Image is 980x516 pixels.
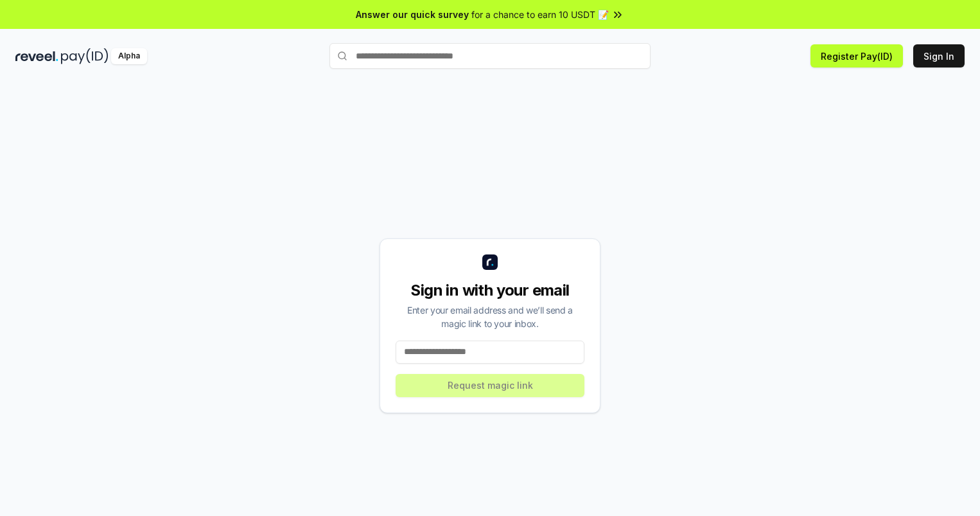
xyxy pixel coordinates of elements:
div: Sign in with your email [396,280,584,301]
div: Alpha [111,48,147,64]
span: for a chance to earn 10 USDT 📝 [471,8,609,21]
img: pay_id [61,48,109,64]
img: reveel_dark [15,48,58,64]
div: Enter your email address and we’ll send a magic link to your inbox. [396,303,584,330]
span: Answer our quick survey [356,8,469,21]
button: Sign In [913,44,965,67]
img: logo_small [482,254,498,270]
button: Register Pay(ID) [810,44,903,67]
